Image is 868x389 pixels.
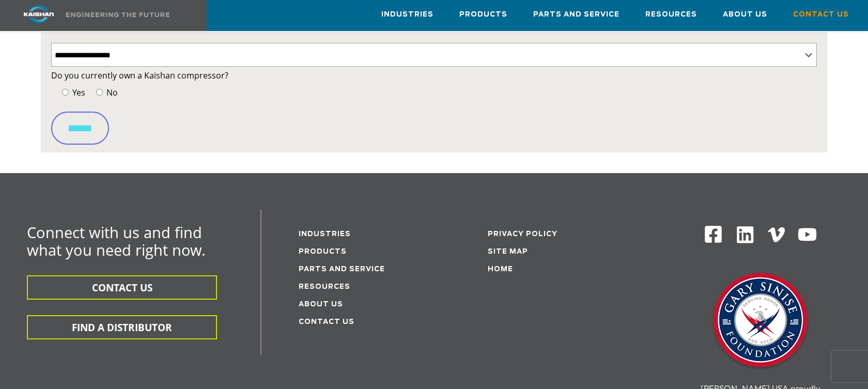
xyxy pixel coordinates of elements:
[459,1,507,28] a: Products
[488,248,528,255] a: Site Map
[704,225,723,244] img: Facebook
[459,9,507,21] span: Products
[793,1,849,28] a: Contact Us
[62,89,69,96] input: Yes
[96,89,103,96] input: No
[51,68,817,145] form: Contact form
[70,87,85,98] span: Yes
[723,9,767,21] span: About Us
[299,231,351,238] a: Industries
[723,1,767,28] a: About Us
[533,1,619,28] a: Parts and Service
[299,266,385,273] a: Parts and service
[645,9,697,21] span: Resources
[797,225,817,245] img: Youtube
[66,12,169,17] img: Engineering the future
[709,270,812,373] img: Gary Sinise Foundation
[768,227,785,242] img: Vimeo
[299,301,343,308] a: About Us
[381,9,433,21] span: Industries
[27,275,217,300] button: CONTACT US
[27,315,217,339] button: FIND A DISTRIBUTOR
[645,1,697,28] a: Resources
[533,9,619,21] span: Parts and Service
[488,266,513,273] a: Home
[51,68,817,83] label: Do you currently own a Kaishan compressor?
[299,248,347,255] a: Products
[381,1,433,28] a: Industries
[104,87,118,98] span: No
[27,222,206,260] span: Connect with us and find what you need right now.
[299,319,354,325] a: Contact Us
[735,225,755,245] img: Linkedin
[299,284,350,290] a: Resources
[793,9,849,21] span: Contact Us
[488,231,557,238] a: Privacy Policy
